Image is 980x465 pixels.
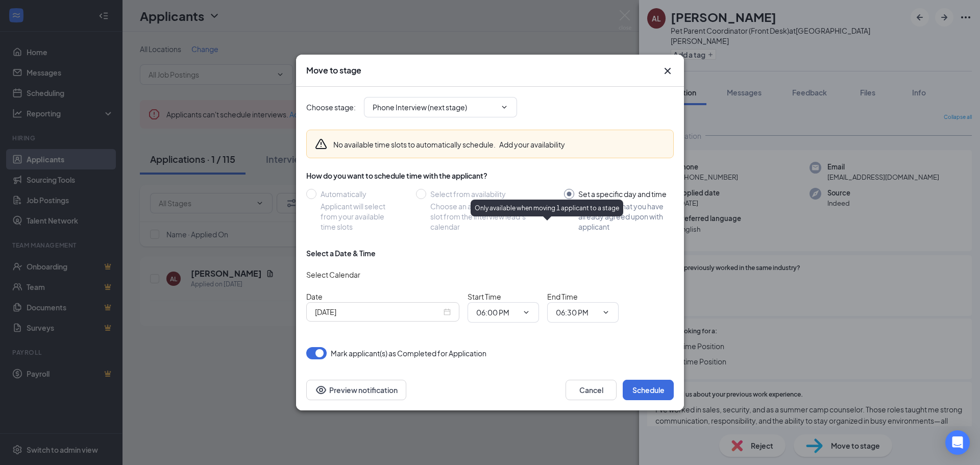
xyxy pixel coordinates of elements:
input: Sep 15, 2025 [315,306,442,317]
div: Only available when moving 1 applicant to a stage [471,200,623,216]
div: No available time slots to automatically schedule. [333,139,565,150]
input: End time [556,307,598,318]
button: Cancel [566,380,617,400]
svg: ChevronDown [602,308,610,316]
button: Schedule [623,380,674,400]
div: How do you want to schedule time with the applicant? [306,170,674,181]
h3: Move to stage [306,65,361,76]
span: Choose stage : [306,102,356,113]
svg: ChevronDown [522,308,530,316]
button: Preview notificationEye [306,380,406,400]
svg: ChevronDown [500,103,508,111]
span: Start Time [468,292,501,301]
div: Select a Date & Time [306,248,376,258]
span: Mark applicant(s) as Completed for Application [331,347,486,359]
svg: Eye [315,384,327,396]
span: Date [306,292,323,301]
span: End Time [547,292,578,301]
button: Add your availability [499,139,565,150]
button: Close [661,65,674,77]
span: Select Calendar [306,270,360,279]
div: Open Intercom Messenger [945,430,970,455]
svg: Cross [661,65,674,77]
svg: Warning [315,138,327,150]
input: Start time [476,307,518,318]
